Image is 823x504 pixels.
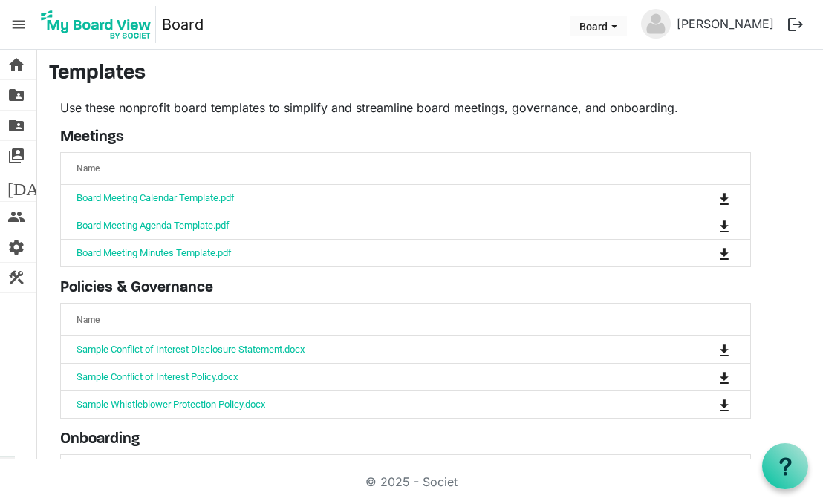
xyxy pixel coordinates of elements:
img: no-profile-picture.svg [641,9,671,39]
span: settings [7,232,25,262]
td: is Command column column header [657,185,750,212]
img: My Board View Logo [36,6,156,43]
td: Board Meeting Calendar Template.pdf is template cell column header Name [61,185,657,212]
a: Board Meeting Agenda Template.pdf [77,220,230,231]
a: Board Meeting Calendar Template.pdf [77,192,235,203]
button: Download [714,215,735,236]
a: Sample Whistleblower Protection Policy.docx [77,399,265,410]
a: Board [162,10,204,39]
td: is Command column column header [657,363,750,390]
h5: Meetings [60,128,751,146]
button: Download [714,188,735,209]
td: Board Meeting Agenda Template.pdf is template cell column header Name [61,212,657,239]
a: © 2025 - Societ [365,474,458,489]
td: is Command column column header [657,336,750,362]
button: Download [714,338,735,359]
span: construction [7,263,25,292]
td: Sample Conflict of Interest Policy.docx is template cell column header Name [61,363,657,390]
td: Sample Whistleblower Protection Policy.docx is template cell column header Name [61,390,657,418]
td: is Command column column header [657,390,750,418]
span: people [7,202,25,232]
td: is Command column column header [657,212,750,239]
p: Use these nonprofit board templates to simplify and streamline board meetings, governance, and on... [60,99,751,117]
button: logout [780,9,811,40]
a: My Board View Logo [36,6,162,43]
a: Board Meeting Minutes Template.pdf [77,247,232,258]
span: switch_account [7,141,25,171]
span: Name [77,315,100,325]
button: Download [714,394,735,415]
span: folder_shared [7,80,25,110]
span: [DATE] [7,171,65,201]
h5: Onboarding [60,431,751,448]
button: Download [714,243,735,264]
h5: Policies & Governance [60,279,751,297]
td: Sample Conflict of Interest Disclosure Statement.docx is template cell column header Name [61,336,657,362]
span: Name [77,163,100,174]
span: home [7,50,25,79]
span: menu [4,10,33,39]
span: folder_shared [7,111,25,140]
button: Board dropdownbutton [570,16,627,36]
td: Board Meeting Minutes Template.pdf is template cell column header Name [61,239,657,266]
a: [PERSON_NAME] [671,9,780,39]
td: is Command column column header [657,239,750,266]
a: Sample Conflict of Interest Disclosure Statement.docx [77,344,305,355]
a: Sample Conflict of Interest Policy.docx [77,371,238,382]
button: Download [714,367,735,387]
h3: Templates [49,62,811,87]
